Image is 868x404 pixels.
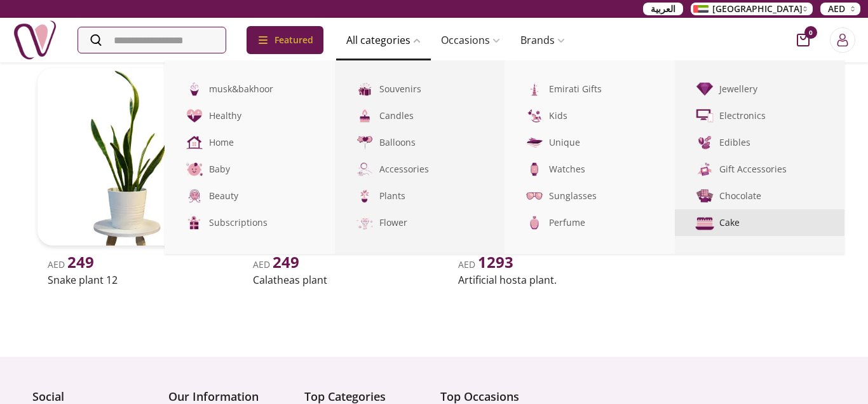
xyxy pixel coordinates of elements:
[355,160,374,179] img: Accessories
[165,156,335,183] a: BabyBaby
[253,272,410,288] h2: Calatheas plant
[431,27,510,53] a: Occasions
[355,133,374,152] img: Balloons
[675,183,845,209] a: ChocolateChocolate
[675,129,845,156] a: EdiblesEdibles
[13,18,57,62] img: Nigwa-uae-gifts
[273,251,299,272] span: 249
[458,272,615,288] h2: Artificial hosta plant.
[525,213,544,232] img: Perfume
[675,209,845,236] a: CakeCake
[478,251,513,272] span: 1293
[37,68,215,246] img: uae-gifts-SNAKE PLANT 12
[820,3,860,15] button: AED
[355,186,374,205] img: Plants
[505,129,675,156] a: UniqueUnique
[335,183,505,209] a: PlantsPlants
[335,209,505,236] a: FlowerFlower
[525,133,544,152] img: Unique
[185,186,204,205] img: Beauty
[505,183,675,209] a: SunglassesSunglasses
[67,251,94,272] span: 249
[828,3,845,15] span: AED
[675,102,845,129] a: ElectronicsElectronics
[695,133,714,152] img: Edibles
[525,186,544,205] img: Sunglasses
[797,34,810,46] button: cart-button
[185,133,204,152] img: Home
[335,129,505,156] a: BalloonsBalloons
[335,76,505,102] a: SouvenirsSouvenirs
[695,160,714,179] img: Gift Accessories
[804,26,817,39] span: 0
[32,63,220,290] a: uae-gifts-SNAKE PLANT 12AED 249Snake plant 12
[830,27,855,53] button: Login
[693,5,709,13] img: Arabic_dztd3n.png
[48,258,94,270] span: AED
[355,80,374,99] img: Souvenirs
[78,27,226,53] input: Search
[505,209,675,236] a: PerfumePerfume
[165,183,335,209] a: BeautyBeauty
[505,76,675,102] a: Emirati GiftsEmirati Gifts
[165,102,335,129] a: HealthyHealthy
[695,186,714,205] img: Chocolate
[695,80,714,99] img: Jewellery
[335,156,505,183] a: AccessoriesAccessories
[510,27,575,53] a: Brands
[165,129,335,156] a: HomeHome
[458,258,513,270] span: AED
[525,160,544,179] img: Watches
[505,156,675,183] a: WatchesWatches
[247,26,323,54] div: Featured
[185,106,204,125] img: Healthy
[336,27,431,53] a: All categories
[525,80,544,99] img: Emirati Gifts
[675,156,845,183] a: Gift AccessoriesGift Accessories
[165,209,335,236] a: SubscriptionsSubscriptions
[695,106,714,125] img: Electronics
[165,76,335,102] a: musk&bakhoormusk&bakhoor
[505,102,675,129] a: KidsKids
[355,106,374,125] img: Candles
[694,212,715,233] img: Cake
[253,258,299,270] span: AED
[712,3,803,15] span: [GEOGRAPHIC_DATA]
[185,80,204,99] img: musk&bakhoor
[355,213,374,232] img: Flower
[525,106,544,125] img: Kids
[651,3,675,15] span: العربية
[185,160,204,179] img: Baby
[48,272,205,288] h2: Snake plant 12
[185,213,204,232] img: Subscriptions
[335,102,505,129] a: CandlesCandles
[675,76,845,102] a: JewelleryJewellery
[691,3,813,15] button: [GEOGRAPHIC_DATA]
